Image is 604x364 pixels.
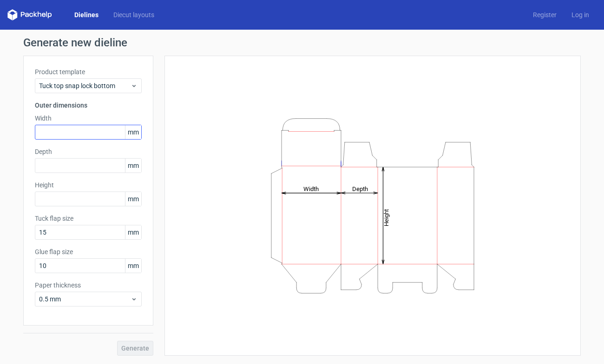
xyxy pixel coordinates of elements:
label: Product template [35,67,142,77]
span: mm [125,125,141,139]
tspan: Width [303,185,319,192]
tspan: Height [383,209,390,226]
span: Tuck top snap lock bottom [39,81,131,90]
tspan: Depth [352,185,368,192]
span: mm [125,192,141,206]
label: Tuck flap size [35,214,142,223]
a: Log in [564,10,597,19]
span: mm [125,225,141,239]
label: Width [35,114,142,123]
label: Paper thickness [35,281,142,290]
label: Depth [35,147,142,156]
h3: Outer dimensions [35,101,142,110]
a: Dielines [67,10,106,19]
span: 0.5 mm [39,294,131,304]
span: mm [125,259,141,273]
a: Diecut layouts [106,10,162,19]
a: Register [525,10,564,19]
h1: Generate new dieline [23,37,581,48]
label: Height [35,180,142,190]
label: Glue flap size [35,247,142,256]
span: mm [125,159,141,172]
